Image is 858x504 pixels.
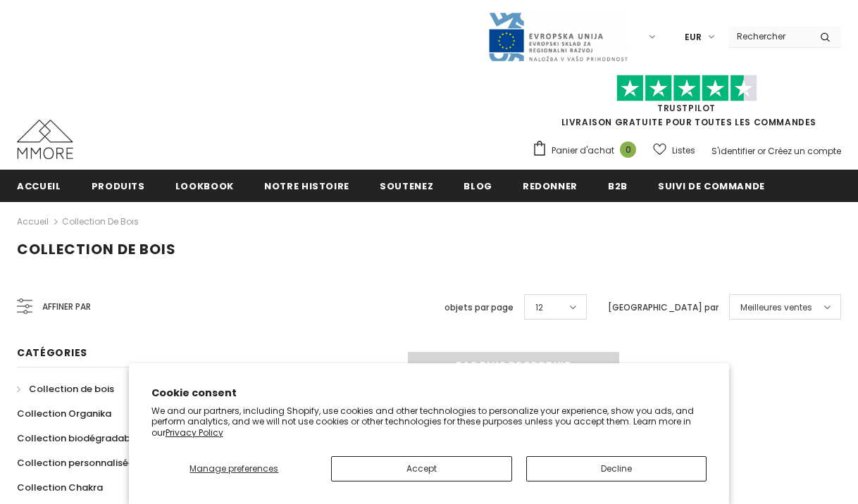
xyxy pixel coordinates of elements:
a: Listes [653,138,695,163]
p: We and our partners, including Shopify, use cookies and other technologies to personalize your ex... [151,405,707,439]
span: Collection de bois [17,239,176,259]
a: Panier d'achat 0 [532,140,643,161]
img: Javni Razpis [487,11,628,63]
button: Accept [331,456,512,481]
a: Accueil [17,170,61,201]
span: Redonner [523,179,578,193]
span: Notre histoire [264,179,349,193]
span: Collection biodégradable [17,431,139,445]
a: Créez un compte [768,145,841,157]
span: Collection de bois [29,382,114,396]
span: Manage preferences [189,462,278,474]
label: [GEOGRAPHIC_DATA] par [608,301,719,315]
span: soutenez [380,179,433,193]
a: Javni Razpis [487,30,628,42]
a: Accueil [17,213,49,230]
span: Catégories [17,346,87,360]
span: B2B [608,179,628,193]
span: Produits [92,179,145,193]
span: Listes [672,144,695,158]
a: soutenez [380,170,433,201]
span: Lookbook [175,179,234,193]
span: or [757,145,766,157]
a: TrustPilot [657,102,716,114]
button: Manage preferences [151,456,318,481]
input: Search Site [728,26,809,46]
a: Collection Chakra [17,475,103,500]
a: S'identifier [711,145,755,157]
span: Collection personnalisée [17,456,134,470]
a: Collection Organika [17,401,111,426]
span: Affiner par [42,299,91,315]
label: objets par page [444,301,514,315]
span: Accueil [17,179,61,193]
a: Privacy Policy [166,427,223,439]
img: Faites confiance aux étoiles pilotes [616,75,757,102]
button: Decline [526,456,707,481]
img: Cas MMORE [17,120,73,159]
a: Blog [464,170,492,201]
a: Collection personnalisée [17,451,134,475]
span: Suivi de commande [658,179,765,193]
a: B2B [608,170,628,201]
span: 12 [535,301,543,315]
a: Collection de bois [62,215,139,227]
span: Collection Chakra [17,481,103,494]
span: Collection Organika [17,407,111,420]
span: LIVRAISON GRATUITE POUR TOUTES LES COMMANDES [532,81,841,128]
a: Lookbook [175,170,234,201]
span: Meilleures ventes [740,301,812,315]
a: Notre histoire [264,170,349,201]
span: 0 [620,141,636,158]
a: Produits [92,170,145,201]
span: Panier d'achat [552,144,614,158]
a: Collection de bois [17,377,114,401]
a: Collection biodégradable [17,426,139,451]
h2: Cookie consent [151,386,707,401]
a: Suivi de commande [658,170,765,201]
a: Redonner [523,170,578,201]
span: Blog [464,179,492,193]
span: EUR [685,30,702,44]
